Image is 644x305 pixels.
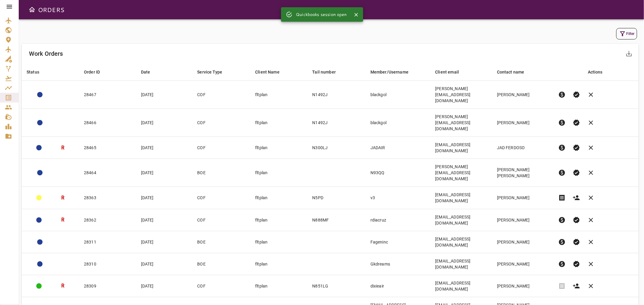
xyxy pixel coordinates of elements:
td: fltplan [250,137,307,159]
div: ACTION REQUIRED [37,92,43,97]
button: Set Permit Ready [569,140,584,155]
span: verified [573,91,580,98]
div: Quickbooks session open [296,9,347,20]
td: COF [192,81,250,109]
span: clear [587,282,594,290]
td: [EMAIL_ADDRESS][DOMAIN_NAME] [430,253,492,275]
td: N300LJ [307,137,365,159]
td: BOE [192,231,250,253]
td: [DATE] [136,275,193,297]
button: Cancel order [584,257,598,271]
td: [EMAIL_ADDRESS][DOMAIN_NAME] [430,209,492,231]
h3: R [61,282,64,289]
span: paid [558,144,566,151]
span: clear [587,144,594,151]
td: N1492J [307,109,365,137]
span: paid [558,91,566,98]
button: Pre-Invoice order [555,165,569,180]
td: BOE [192,253,250,275]
td: [DATE] [136,137,193,159]
button: Filter [616,28,637,39]
td: 28464 [79,159,136,187]
td: [EMAIL_ADDRESS][DOMAIN_NAME] [430,275,492,297]
span: clear [587,119,594,126]
button: Open drawer [26,4,38,16]
td: N888MF [307,209,365,231]
button: Create customer [569,190,584,205]
td: 28467 [79,81,136,109]
span: clear [587,91,594,98]
button: Cancel order [584,213,598,227]
span: verified [573,169,580,176]
td: blackgol [366,109,431,137]
button: Cancel order [584,235,598,249]
div: Contact name [497,68,524,76]
td: fltplan [250,209,307,231]
td: 28466 [79,109,136,137]
span: Client Name [255,68,287,76]
button: Set Permit Ready [569,235,584,249]
span: Client email [435,68,467,76]
h3: R [61,216,64,223]
span: receipt [558,194,566,201]
button: Pre-Invoice order [555,257,569,271]
td: fltplan [250,81,307,109]
h3: R [61,144,64,151]
td: BOE [192,159,250,187]
td: 28310 [79,253,136,275]
td: JADAIR [366,137,431,159]
button: Cancel order [584,140,598,155]
button: Pre-Invoice order [555,213,569,227]
button: Set Permit Ready [569,257,584,271]
td: [PERSON_NAME] [492,209,553,231]
td: COF [192,275,250,297]
td: [PERSON_NAME] [492,81,553,109]
span: clear [587,238,594,246]
button: Pre-Invoice order [555,115,569,130]
td: 28309 [79,275,136,297]
td: [PERSON_NAME] [PERSON_NAME] [492,159,553,187]
button: Cancel order [584,87,598,102]
span: Order ID [84,68,108,76]
div: Member/Username [370,68,409,76]
span: Service Type [197,68,230,76]
span: clear [587,169,594,176]
td: N93QQ [366,159,431,187]
span: verified [573,216,580,224]
div: Status [27,68,39,76]
td: fltplan [250,231,307,253]
td: [DATE] [136,209,193,231]
td: [DATE] [136,159,193,187]
td: N1492J [307,81,365,109]
td: [PERSON_NAME] [492,275,553,297]
div: ACTION REQUIRED [37,170,43,175]
td: COF [192,187,250,209]
td: Fageninc [366,231,431,253]
div: Service Type [197,68,222,76]
td: [PERSON_NAME][EMAIL_ADDRESS][DOMAIN_NAME] [430,81,492,109]
div: Order ID [84,68,100,76]
button: Pre-Invoice order [555,87,569,102]
span: paid [558,169,566,176]
td: [PERSON_NAME] [492,187,553,209]
td: COF [192,137,250,159]
td: 28363 [79,187,136,209]
td: JAD FERDOSO [492,137,553,159]
td: [DATE] [136,253,193,275]
button: Set Permit Ready [569,213,584,227]
div: COMPLETED [36,283,42,289]
button: Cancel order [584,190,598,205]
button: Cancel order [584,165,598,180]
td: COF [192,209,250,231]
span: Tail number [312,68,344,76]
td: 28362 [79,209,136,231]
td: [EMAIL_ADDRESS][DOMAIN_NAME] [430,187,492,209]
h6: Work Orders [29,49,63,58]
td: N851LG [307,275,365,297]
span: Member/Username [370,68,416,76]
td: [PERSON_NAME] [492,231,553,253]
span: clear [587,260,594,268]
td: dixieair [366,275,431,297]
td: COF [192,109,250,137]
span: paid [558,260,566,268]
